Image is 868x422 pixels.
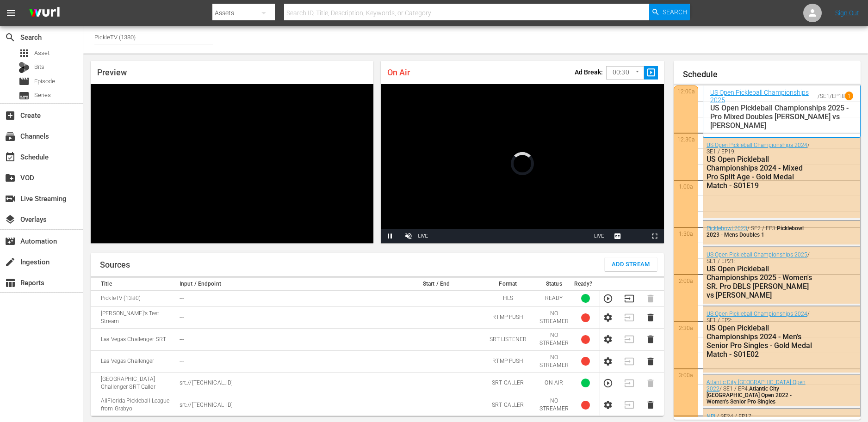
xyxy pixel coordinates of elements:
div: / SE1 / EP4: [707,379,815,405]
span: Preview [97,67,127,77]
th: Status [537,278,571,291]
div: US Open Pickleball Championships 2024 - Men's Senior Pro Singles - Gold Medal Match - S01E02 [707,324,815,359]
div: / SE1 / EP19: [707,142,815,190]
button: Search [649,4,690,20]
td: HLS [479,290,537,306]
td: [PERSON_NAME]'s Test Stream [91,306,177,328]
a: Atlantic City [GEOGRAPHIC_DATA] Open 2022 [707,379,806,392]
p: / [818,93,820,99]
td: Las Vegas Challenger SRT [91,329,177,350]
p: Ad Break: [575,68,603,76]
p: SE1 / [820,93,832,99]
td: PickleTV (1380) [91,290,177,306]
button: Delete [645,400,656,410]
td: RTMP PUSH [479,306,537,328]
span: Bits [34,62,44,72]
a: US Open Pickleball Championships 2024 [707,311,807,317]
th: Ready? [571,278,600,291]
a: Sign Out [835,9,859,17]
button: Transition [624,294,634,304]
button: Seek to live, currently playing live [590,229,608,243]
th: Format [479,278,537,291]
td: SRT CALLER [479,372,537,394]
td: READY [537,290,571,306]
span: Episode [34,77,55,86]
a: US Open Pickleball Championships 2025 [710,89,818,104]
span: Search [5,32,16,43]
button: Configure [603,356,613,367]
span: Channels [5,131,16,142]
button: Add Stream [605,257,657,271]
span: VOD [5,172,16,183]
div: / SE1 / EP2: [707,311,815,359]
button: Configure [603,400,613,410]
td: NO STREAMER [537,350,571,372]
td: NO STREAMER [537,329,571,350]
td: NO STREAMER [537,306,571,328]
button: Pause [381,229,399,243]
img: ans4CAIJ8jUAAAAAAAAAAAAAAAAAAAAAAAAgQb4GAAAAAAAAAAAAAAAAAAAAAAAAJMjXAAAAAAAAAAAAAAAAAAAAAAAAgAT5G... [22,2,67,24]
a: US Open Pickleball Championships 2025 [707,251,807,258]
p: EP18 [832,93,845,99]
p: srt://[TECHNICAL_ID] [180,401,391,409]
p: US Open Pickleball Championships 2025 - Pro Mixed Doubles [PERSON_NAME] vs [PERSON_NAME] [710,104,853,130]
button: Delete [645,312,656,323]
div: US Open Pickleball Championships 2025 - Women's SR. Pro DBLS [PERSON_NAME] vs [PERSON_NAME] [707,264,815,300]
span: Series [34,91,51,100]
div: / SE1 / EP21: [707,251,815,300]
button: Preview Stream [603,378,613,388]
td: SRT LISTENER [479,329,537,350]
button: Configure [603,334,613,344]
span: Reports [5,277,16,288]
span: Series [19,90,30,101]
span: Live Streaming [5,193,16,204]
td: Las Vegas Challenger [91,350,177,372]
div: Video Player [91,84,373,243]
span: slideshow_sharp [646,67,657,78]
th: Start / End [393,278,479,291]
td: --- [177,350,393,372]
a: NPL [707,413,717,420]
p: 1 [848,93,851,99]
span: Asset [34,49,50,58]
button: Picture-in-Picture [627,229,645,243]
span: apps [19,48,30,59]
td: SRT CALLER [479,394,537,416]
a: Picklebowl 2023 [707,225,747,232]
td: [GEOGRAPHIC_DATA] Challenger SRT Caller [91,372,177,394]
td: --- [177,329,393,350]
span: Automation [5,236,16,247]
button: Configure [603,312,613,323]
span: Search [663,4,687,20]
th: Input / Endpoint [177,278,393,291]
span: Ingestion [5,257,16,268]
div: Video Player [381,84,663,243]
div: Bits [19,62,30,73]
h1: Sources [100,260,130,269]
div: 00:30 [606,64,644,81]
button: Fullscreen [645,229,664,243]
span: Atlantic City [GEOGRAPHIC_DATA] Open 2022 - Women’s Senior Pro Singles [707,385,792,405]
h1: Schedule [683,70,861,79]
span: Episode [19,76,30,87]
td: --- [177,290,393,306]
span: Create [5,110,16,121]
a: US Open Pickleball Championships 2024 [707,142,807,148]
button: Preview Stream [603,294,613,304]
td: RTMP PUSH [479,350,537,372]
span: LIVE [594,233,604,239]
button: Unmute [399,229,418,243]
span: Picklebowl 2023 - Mens Doubles 1 [707,225,804,238]
button: Delete [645,356,656,367]
td: NO STREAMER [537,394,571,416]
div: LIVE [418,229,428,243]
td: ON AIR [537,372,571,394]
span: Schedule [5,152,16,163]
button: Captions [608,229,627,243]
td: --- [177,306,393,328]
td: AllFlorida Pickleball League from Grabyo [91,394,177,416]
div: / SE2 / EP3: [707,225,815,238]
th: Title [91,278,177,291]
span: menu [6,7,17,18]
button: Delete [645,334,656,344]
